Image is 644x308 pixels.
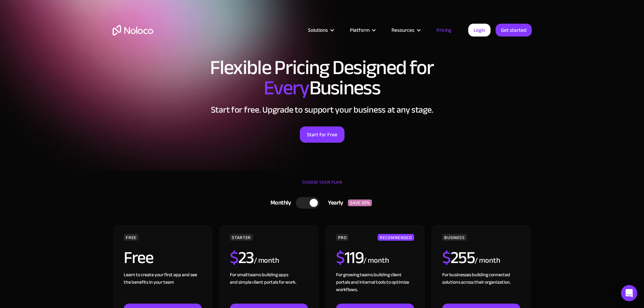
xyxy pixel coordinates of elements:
[621,285,637,301] div: Open Intercom Messenger
[442,249,475,266] h2: 255
[442,234,467,241] div: BUSINESS
[319,198,348,208] div: Yearly
[230,234,253,241] div: STARTER
[336,271,414,304] div: For growing teams building client portals and internal tools to optimize workflows.
[113,57,532,98] h1: Flexible Pricing Designed for Business
[378,234,414,241] div: RECOMMENDED
[383,26,428,34] div: Resources
[124,249,153,266] h2: Free
[336,249,363,266] h2: 119
[336,242,344,274] span: $
[124,234,139,241] div: FREE
[391,26,414,34] div: Resources
[475,255,500,266] div: / month
[230,249,254,266] h2: 23
[113,105,532,115] h2: Start for free. Upgrade to support your business at any stage.
[468,24,491,37] a: Login
[124,271,201,304] div: Learn to create your first app and see the benefits in your team ‍
[350,26,369,34] div: Platform
[300,126,344,143] a: Start for Free
[113,25,153,35] a: home
[363,255,389,266] div: / month
[428,26,460,34] a: Pricing
[230,271,308,304] div: For small teams building apps and simple client portals for work. ‍
[113,177,532,194] div: CHOOSE YOUR PLAN
[264,69,309,107] span: Every
[442,271,520,304] div: For businesses building connected solutions across their organization. ‍
[496,24,532,37] a: Get started
[308,26,328,34] div: Solutions
[341,26,383,34] div: Platform
[336,234,349,241] div: PRO
[254,255,279,266] div: / month
[300,26,341,34] div: Solutions
[442,242,451,274] span: $
[262,198,296,208] div: Monthly
[348,199,372,206] div: SAVE 20%
[230,242,238,274] span: $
